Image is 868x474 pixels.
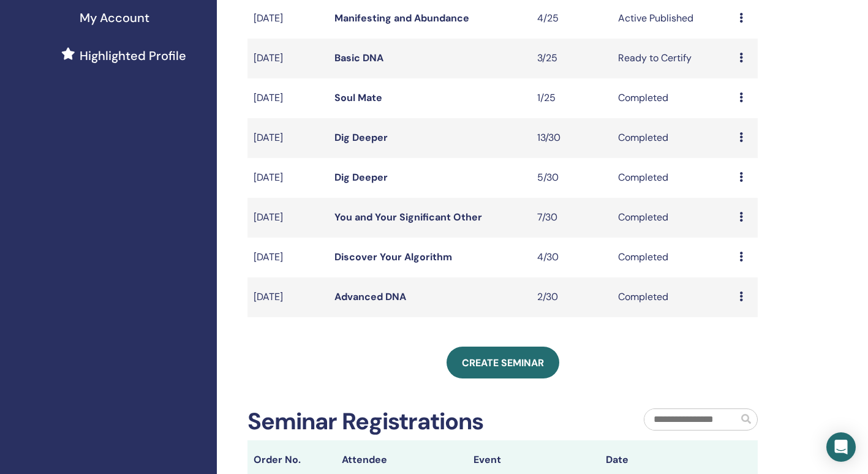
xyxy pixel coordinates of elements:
a: Manifesting and Abundance [334,12,469,24]
a: Discover Your Algorithm [334,250,452,263]
span: Create seminar [462,356,544,369]
td: [DATE] [247,198,328,238]
a: You and Your Significant Other [334,211,482,224]
a: Dig Deeper [334,171,388,184]
td: [DATE] [247,277,328,317]
a: Dig Deeper [334,131,388,144]
td: 3/25 [531,39,612,78]
a: Advanced DNA [334,290,406,303]
span: My Account [80,9,149,27]
td: Completed [612,78,733,118]
td: Ready to Certify [612,39,733,78]
td: [DATE] [247,39,328,78]
td: Completed [612,238,733,277]
td: 2/30 [531,277,612,317]
a: Soul Mate [334,91,382,104]
td: 7/30 [531,198,612,238]
span: Highlighted Profile [80,47,186,65]
a: Basic DNA [334,51,383,64]
h2: Seminar Registrations [247,408,483,436]
td: 13/30 [531,118,612,158]
a: Create seminar [447,347,559,378]
td: Completed [612,277,733,317]
td: Completed [612,158,733,198]
div: Open Intercom Messenger [826,432,856,462]
td: [DATE] [247,238,328,277]
td: 1/25 [531,78,612,118]
td: [DATE] [247,118,328,158]
td: 4/30 [531,238,612,277]
td: [DATE] [247,78,328,118]
td: Completed [612,198,733,238]
td: Completed [612,118,733,158]
td: 5/30 [531,158,612,198]
td: [DATE] [247,158,328,198]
